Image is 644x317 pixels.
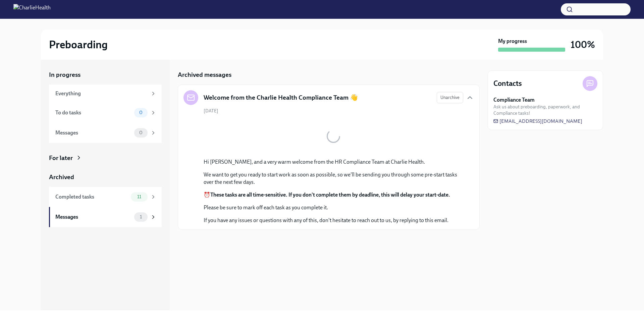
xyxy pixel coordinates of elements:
strong: Compliance Team [493,96,535,104]
span: Ask us about preboarding, paperwork, and Compliance tasks! [493,104,597,116]
span: 1 [136,214,146,219]
a: Completed tasks11 [49,187,162,207]
span: 0 [135,110,147,115]
a: Archived [49,173,162,181]
h4: Contacts [493,78,522,89]
a: To do tasks0 [49,103,162,123]
strong: These tasks are all time-sensitive. If you don't complete them by deadline, this will delay your ... [210,192,450,198]
div: For later [49,154,73,162]
span: [DATE] [204,108,218,114]
h2: Preboarding [49,38,108,51]
button: Zoom image [204,119,463,153]
span: 0 [135,130,147,135]
button: Unarchive [437,92,463,103]
div: To do tasks [55,109,131,116]
span: 11 [133,194,145,199]
a: Everything [49,85,162,103]
a: For later [49,154,162,162]
p: Please be sure to mark off each task as you complete it. [204,204,463,211]
p: ⏰ [204,191,463,199]
div: Completed tasks [55,193,128,201]
p: We want to get you ready to start work as soon as possible, so we'll be sending you through some ... [204,171,463,186]
div: Messages [55,129,131,137]
div: Messages [55,213,131,221]
h5: Archived messages [178,70,231,79]
span: Unarchive [440,94,460,101]
p: Hi [PERSON_NAME], and a very warm welcome from the HR Compliance Team at Charlie Health. [204,158,463,166]
a: In progress [49,70,162,79]
img: CharlieHealth [13,4,51,15]
a: Messages0 [49,123,162,143]
p: If you have any issues or questions with any of this, don't hesitate to reach out to us, by reply... [204,217,463,224]
a: Messages1 [49,207,162,227]
a: [EMAIL_ADDRESS][DOMAIN_NAME] [493,118,582,124]
div: Everything [55,90,148,97]
strong: My progress [498,38,527,45]
h3: 100% [571,39,595,51]
h5: Welcome from the Charlie Health Compliance Team 👋 [204,93,358,102]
